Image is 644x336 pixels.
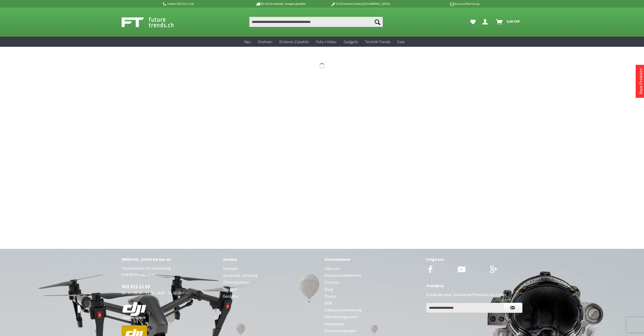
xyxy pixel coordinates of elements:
[426,282,523,289] div: Trendbox
[316,39,337,44] span: Foto + Video
[258,39,272,44] span: Drohnen
[468,17,478,27] a: Meine Favoriten
[162,1,241,7] p: Hotline 032 511 11 03
[325,300,421,307] a: AGB
[344,39,358,44] span: Gadgets
[244,39,251,44] span: Neu
[122,256,218,263] div: [MEDICAL_DATA] Sie uns an
[241,1,321,7] p: Bis 16 Uhr bestellt, morgen geliefert.
[223,272,320,279] a: Versand & Lieferung
[325,265,421,272] a: Über uns
[321,1,400,7] p: DJI Drohnen Dealer [GEOGRAPHIC_DATA]
[312,37,340,47] a: Foto + Video
[325,307,421,313] a: Dateschutzerklärung
[426,303,503,313] input: Ihre E-Mail Adresse
[241,37,255,47] a: Neu
[426,292,523,298] p: Entdecke neue, innovative Produkte als Erster.
[365,39,390,44] span: Technik-Trends
[507,17,520,25] span: 0,00 CHF
[223,279,320,286] a: Zahlungsarten
[223,293,320,300] a: Garantie
[325,327,421,334] a: Pressemeldungen
[325,313,421,320] a: Partnerprogramm
[122,283,150,289] a: 032 511 11 03
[394,37,408,47] a: Sale
[223,286,320,293] a: Support
[279,39,309,44] span: Drohnen Zubehör
[397,39,405,44] span: Sale
[122,302,147,319] img: white-dji-schweiz-logo-official_140x140.png
[503,303,522,313] button: Newsletter abonnieren
[325,272,421,279] a: Kundenzufriedenheit
[325,279,421,286] a: Sitemap
[426,256,523,263] div: Folge uns
[122,16,185,28] img: Shop Futuretrends - zur Startseite wechseln
[325,286,421,293] a: Blog
[494,17,523,27] a: Warenkorb
[361,37,394,47] a: Technik-Trends
[372,17,383,27] button: Suchen
[340,37,361,47] a: Gadgets
[223,265,320,272] a: Kontakt
[638,68,643,94] a: Neue Produkte
[249,17,383,27] input: Produkt, Marke, Kategorie, EAN, Artikelnummer…
[480,17,492,27] a: Dein Konto
[223,256,320,263] div: Service
[255,37,276,47] a: Drohnen
[325,320,421,327] a: Impressum
[325,293,421,300] a: Presse
[276,37,312,47] a: Drohnen Zubehör
[325,256,421,263] div: Unternehmen
[400,1,479,7] p: Kauf auf Rechnung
